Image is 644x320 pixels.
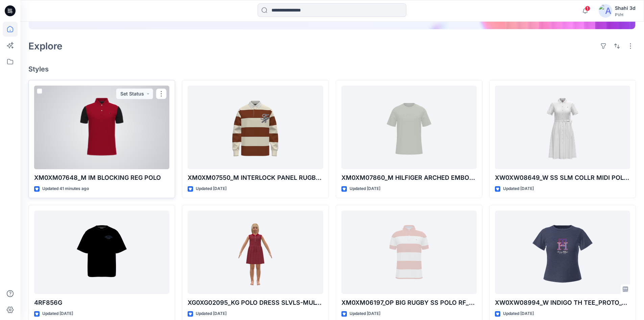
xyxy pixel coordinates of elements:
a: XM0XM07648_M IM BLOCKING REG POLO [34,86,169,169]
p: Updated [DATE] [350,185,380,192]
span: 1 [585,6,590,11]
p: 4RF856G [34,298,169,307]
p: Updated [DATE] [503,185,534,192]
p: XG0XG02095_KG POLO DRESS SLVLS-MULTI_PROTO_V01 [188,298,323,307]
a: XW0XW08649_W SS SLM COLLR MIDI POLO DRS [495,86,630,169]
div: PVH [615,12,636,17]
p: Updated [DATE] [350,310,380,317]
h2: Explore [28,41,63,51]
p: XM0XM07648_M IM BLOCKING REG POLO [34,173,169,183]
div: Shahi 3d [615,4,636,12]
p: XM0XM07550_M INTERLOCK PANEL RUGBY POLO [188,173,323,183]
a: XM0XM07550_M INTERLOCK PANEL RUGBY POLO [188,86,323,169]
a: XM0XM06197_OP BIG RUGBY SS POLO RF_PROTO_V01 [341,211,477,294]
a: 4RF856G [34,211,169,294]
p: Updated [DATE] [196,310,226,317]
p: Updated [DATE] [42,310,73,317]
img: avatar [599,4,612,18]
p: Updated [DATE] [196,185,226,192]
a: XW0XW08994_W INDIGO TH TEE_PROTO_V01 [495,211,630,294]
a: XG0XG02095_KG POLO DRESS SLVLS-MULTI_PROTO_V01 [188,211,323,294]
p: XW0XW08649_W SS SLM COLLR MIDI POLO DRS [495,173,630,183]
p: XM0XM07860_M HILFIGER ARCHED EMBOSSED TEE [341,173,477,183]
p: XM0XM06197_OP BIG RUGBY SS POLO RF_PROTO_V01 [341,298,477,307]
p: XW0XW08994_W INDIGO TH TEE_PROTO_V01 [495,298,630,307]
h4: Styles [28,65,636,73]
p: Updated [DATE] [503,310,534,317]
p: Updated 41 minutes ago [42,185,89,192]
a: XM0XM07860_M HILFIGER ARCHED EMBOSSED TEE [341,86,477,169]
